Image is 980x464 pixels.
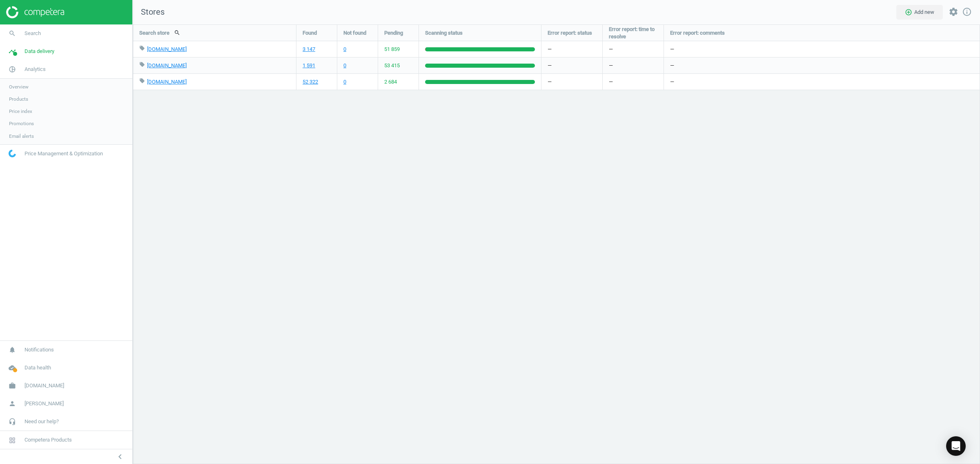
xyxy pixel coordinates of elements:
[609,62,613,69] span: —
[664,57,980,73] div: —
[664,74,980,90] div: —
[24,382,64,389] span: [DOMAIN_NAME]
[4,62,20,77] i: pie_chart_outlined
[541,74,602,90] div: —
[139,62,145,67] i: local_offer
[664,41,980,57] div: —
[384,29,403,37] span: Pending
[9,108,32,115] span: Price index
[115,452,125,462] i: chevron_left
[303,78,318,86] a: 52 322
[147,46,187,52] a: [DOMAIN_NAME]
[384,46,400,53] span: 51 859
[670,29,725,37] span: Error report: comments
[343,29,366,37] span: Not found
[6,6,64,18] img: ajHJNr6hYgQAAAAASUVORK5CYII=
[609,78,613,86] span: —
[110,451,130,462] button: chevron_left
[949,7,958,17] i: settings
[24,436,72,444] span: Competera Products
[4,342,20,358] i: notifications
[384,62,400,69] span: 53 415
[133,25,296,41] div: Search store
[169,26,185,40] button: search
[24,400,64,407] span: [PERSON_NAME]
[303,29,317,37] span: Found
[4,396,20,411] i: person
[905,9,912,16] i: add_circle_outline
[24,346,54,354] span: Notifications
[139,45,145,51] i: local_offer
[425,29,463,37] span: Scanning status
[24,66,46,73] span: Analytics
[4,360,20,376] i: cloud_done
[384,78,397,86] span: 2 684
[962,7,972,18] a: info_outline
[4,378,20,393] i: work
[4,44,20,59] i: timeline
[9,96,28,102] span: Products
[896,5,943,20] button: add_circle_outlineAdd new
[24,30,41,37] span: Search
[9,150,16,157] img: wGWNvw8QSZomAAAAABJRU5ErkJggg==
[609,46,613,53] span: —
[303,62,315,69] a: 1 591
[541,57,602,73] div: —
[343,62,346,69] a: 0
[945,3,962,21] button: settings
[147,62,187,68] a: [DOMAIN_NAME]
[4,414,20,429] i: headset_mic
[24,364,51,371] span: Data health
[962,7,972,17] i: info_outline
[24,48,54,55] span: Data delivery
[946,436,966,456] div: Open Intercom Messenger
[9,133,34,139] span: Email alerts
[343,78,346,86] a: 0
[4,26,20,41] i: search
[541,41,602,57] div: —
[147,79,187,85] a: [DOMAIN_NAME]
[609,26,657,40] span: Error report: time to resolve
[9,120,34,127] span: Promotions
[343,46,346,53] a: 0
[133,7,165,18] span: Stores
[24,418,59,425] span: Need our help?
[548,29,592,37] span: Error report: status
[9,84,29,90] span: Overview
[303,46,315,53] a: 3 147
[24,150,103,157] span: Price Management & Optimization
[139,78,145,84] i: local_offer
